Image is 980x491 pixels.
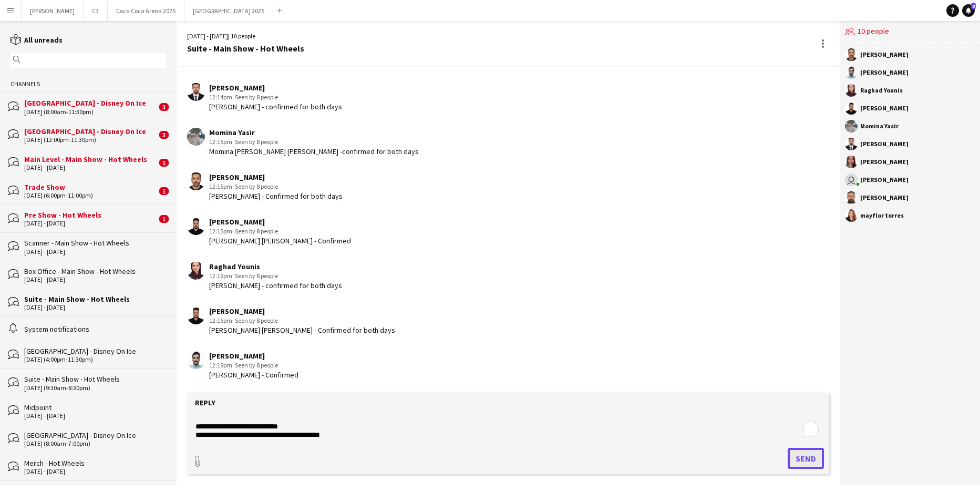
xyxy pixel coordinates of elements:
[184,1,273,21] button: [GEOGRAPHIC_DATA] 2025
[24,127,157,136] div: [GEOGRAPHIC_DATA] - Disney On Ice
[209,128,419,137] div: Momina Yasir
[209,191,343,201] div: [PERSON_NAME] - Confirmed for both days
[24,238,166,248] div: Scanner - Main Show - Hot Wheels
[24,108,157,116] div: [DATE] (8:00am-11:30pm)
[24,356,166,363] div: [DATE] (4:00pm-11:30pm)
[860,69,909,76] div: [PERSON_NAME]
[860,212,904,219] div: mayflor torres
[209,316,395,325] div: 12:16pm
[24,468,166,475] div: [DATE] - [DATE]
[209,370,298,380] div: [PERSON_NAME] - Confirmed
[860,141,909,147] div: [PERSON_NAME]
[209,137,419,147] div: 12:15pm
[860,52,909,58] div: [PERSON_NAME]
[209,236,351,245] div: [PERSON_NAME] [PERSON_NAME] - Confirmed
[209,172,343,182] div: [PERSON_NAME]
[24,431,166,440] div: [GEOGRAPHIC_DATA] - Disney On Ice
[232,182,278,190] span: · Seen by 8 people
[24,440,166,447] div: [DATE] (8:00am-7:00pm)
[971,3,976,9] span: 9
[232,272,278,280] span: · Seen by 8 people
[209,93,342,102] div: 12:14pm
[187,32,304,41] div: [DATE] - [DATE] | 10 people
[22,1,84,21] button: [PERSON_NAME]
[24,276,166,283] div: [DATE] - [DATE]
[209,325,395,335] div: [PERSON_NAME] [PERSON_NAME] - Confirmed for both days
[187,44,304,53] div: Suite - Main Show - Hot Wheels
[209,83,342,93] div: [PERSON_NAME]
[24,267,166,276] div: Box Office - Main Show - Hot Wheels
[195,398,215,407] label: Reply
[860,87,903,94] div: Raghad Younis
[24,304,166,311] div: [DATE] - [DATE]
[860,105,909,111] div: [PERSON_NAME]
[24,458,166,468] div: Merch - Hot Wheels
[24,220,157,227] div: [DATE] - [DATE]
[209,227,351,236] div: 12:15pm
[159,159,169,167] span: 1
[159,131,169,139] span: 3
[232,227,278,235] span: · Seen by 8 people
[24,192,157,199] div: [DATE] (6:00pm-11:00pm)
[209,262,342,271] div: Raghad Younis
[24,346,166,356] div: [GEOGRAPHIC_DATA] - Disney On Ice
[209,217,351,227] div: [PERSON_NAME]
[232,138,278,146] span: · Seen by 8 people
[159,103,169,111] span: 3
[24,403,166,412] div: Midpoint
[209,351,298,361] div: [PERSON_NAME]
[194,413,822,441] textarea: To enrich screen reader interactions, please activate Accessibility in Grammarly extension settings
[962,4,975,17] a: 9
[24,182,157,192] div: Trade Show
[209,281,342,290] div: [PERSON_NAME] - confirmed for both days
[232,93,278,101] span: · Seen by 8 people
[860,177,909,183] div: [PERSON_NAME]
[788,448,824,469] button: Send
[24,136,157,144] div: [DATE] (12:00pm-11:30pm)
[209,271,342,281] div: 12:16pm
[24,374,166,384] div: Suite - Main Show - Hot Wheels
[24,98,157,108] div: [GEOGRAPHIC_DATA] - Disney On Ice
[24,384,166,392] div: [DATE] (9:30am-8:30pm)
[860,159,909,165] div: [PERSON_NAME]
[24,248,166,255] div: [DATE] - [DATE]
[860,195,909,201] div: [PERSON_NAME]
[209,306,395,316] div: [PERSON_NAME]
[209,102,342,111] div: [PERSON_NAME] - confirmed for both days
[108,1,184,21] button: Coca Coca Arena 2025
[845,21,979,43] div: 10 people
[24,164,157,171] div: [DATE] - [DATE]
[24,294,166,304] div: Suite - Main Show - Hot Wheels
[24,412,166,420] div: [DATE] - [DATE]
[11,35,63,45] a: All unreads
[860,123,899,129] div: Momina Yasir
[232,361,278,369] span: · Seen by 8 people
[232,316,278,324] span: · Seen by 8 people
[209,147,419,156] div: Momina [PERSON_NAME] [PERSON_NAME] -confirmed for both days
[24,324,166,334] div: System notifications
[159,187,169,195] span: 1
[209,182,343,191] div: 12:15pm
[159,215,169,223] span: 1
[24,155,157,164] div: Main Level - Main Show - Hot Wheels
[24,210,157,220] div: Pre Show - Hot Wheels
[209,361,298,370] div: 12:19pm
[84,1,108,21] button: C3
